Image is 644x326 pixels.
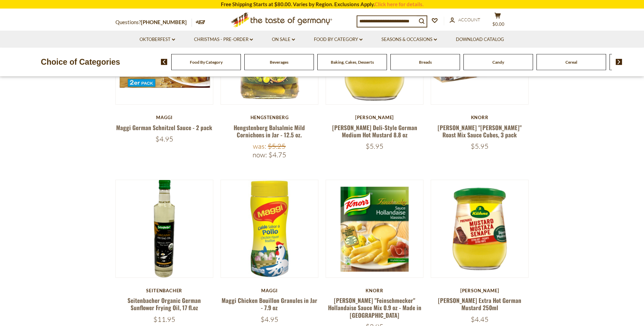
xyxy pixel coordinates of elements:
img: Seitenbacher Organic German Sunflower Frying Oil, 17 fl.oz [116,180,213,277]
div: Hengstenberg [221,115,319,120]
a: Hengstenberg Balsalmic Mild Cornichons in Jar - 12.5 oz. [234,123,305,139]
span: $5.25 [268,142,286,150]
div: [PERSON_NAME] [326,115,424,120]
a: [PERSON_NAME] Deli-Style German Medium Hot Mustard 8.8 oz [332,123,417,139]
a: Seitenbacher Organic German Sunflower Frying Oil, 17 fl.oz [127,296,201,312]
a: Food By Category [190,60,223,65]
a: Download Catalog [456,36,504,43]
a: Maggi Chicken Bouillon Granules in Jar - 7.9 oz [222,296,317,312]
a: [PERSON_NAME] "[PERSON_NAME]" Roast Mix Sauce Cubes, 3 pack [438,123,522,139]
a: Beverages [270,60,288,65]
a: [PHONE_NUMBER] [141,19,187,25]
img: Kuehne Extra Hot German Mustard 250ml [431,180,529,277]
a: Baking, Cakes, Desserts [331,60,374,65]
a: Candy [492,60,504,65]
span: $4.75 [268,150,286,159]
div: Maggi [221,288,319,293]
div: Seitenbacher [115,288,214,293]
div: [PERSON_NAME] [431,288,529,293]
div: Knorr [431,115,529,120]
img: next arrow [616,59,622,65]
img: Knorr "Feinschmecker" Hollandaise Sauce Mix 0.9 oz - Made in Germany [326,180,423,277]
img: Maggi Chicken Bouillon Granules in Jar - 7.9 oz [221,180,318,277]
span: $4.95 [260,315,278,324]
a: [PERSON_NAME] "Feinschmecker" Hollandaise Sauce Mix 0.9 oz - Made in [GEOGRAPHIC_DATA] [328,296,421,319]
div: Knorr [326,288,424,293]
span: $5.95 [366,142,384,150]
span: $0.00 [492,21,504,27]
a: Seasons & Occasions [381,36,437,43]
a: Click here for details. [375,1,423,7]
a: Christmas - PRE-ORDER [194,36,253,43]
a: Oktoberfest [140,36,175,43]
label: Was: [253,142,266,150]
label: Now: [253,150,267,159]
img: previous arrow [161,59,167,65]
a: Food By Category [314,36,362,43]
span: $5.95 [471,142,489,150]
span: $11.95 [153,315,175,324]
a: On Sale [272,36,295,43]
div: Maggi [115,115,214,120]
a: Breads [419,60,432,65]
span: Account [458,17,480,22]
span: $4.95 [155,135,173,143]
p: Questions? [115,18,192,27]
a: Cereal [565,60,577,65]
button: $0.00 [488,12,508,30]
a: Account [450,16,480,24]
span: $4.45 [471,315,489,324]
a: [PERSON_NAME] Extra Hot German Mustard 250ml [438,296,521,312]
a: Maggi German Schnitzel Sauce - 2 pack [116,123,212,132]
